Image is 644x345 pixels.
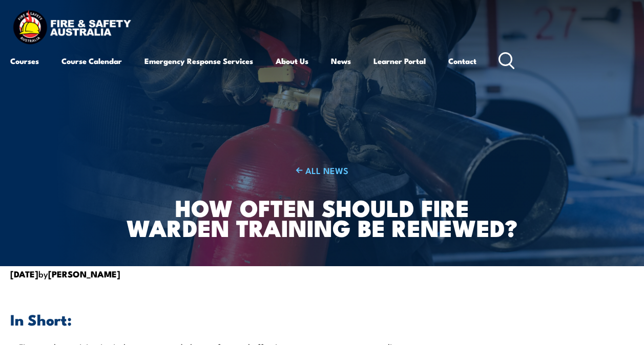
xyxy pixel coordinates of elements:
[373,49,426,73] a: Learner Portal
[10,267,120,280] span: by
[120,197,524,237] h1: How Often Should Fire Warden Training Be Renewed?
[10,308,72,331] span: In Short:
[276,49,308,73] a: About Us
[10,49,39,73] a: Courses
[61,49,122,73] a: Course Calendar
[144,49,253,73] a: Emergency Response Services
[48,267,120,281] strong: [PERSON_NAME]
[331,49,351,73] a: News
[448,49,476,73] a: Contact
[10,267,38,281] strong: [DATE]
[120,164,524,176] a: ALL NEWS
